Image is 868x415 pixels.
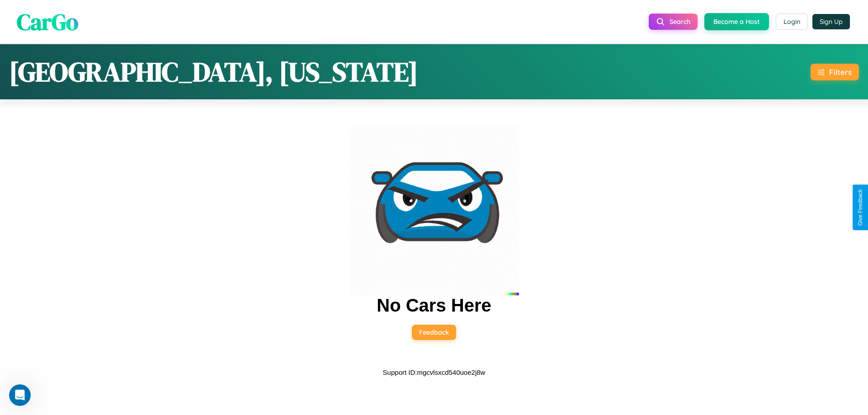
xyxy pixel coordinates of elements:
h2: No Cars Here [377,295,491,316]
button: Become a Host [704,13,769,30]
button: Search [649,14,698,30]
button: Login [776,14,808,30]
h1: [GEOGRAPHIC_DATA], [US_STATE] [9,53,418,90]
p: Support ID: mgcvlsxcd540uoe2j8w [383,366,486,378]
span: CarGo [17,6,78,37]
button: Feedback [412,325,456,340]
div: Filters [829,67,852,77]
iframe: Intercom live chat [9,384,31,406]
div: Give Feedback [857,189,863,226]
img: car [349,126,519,295]
button: Filters [811,64,859,80]
button: Sign Up [812,14,850,29]
span: Search [670,18,690,26]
